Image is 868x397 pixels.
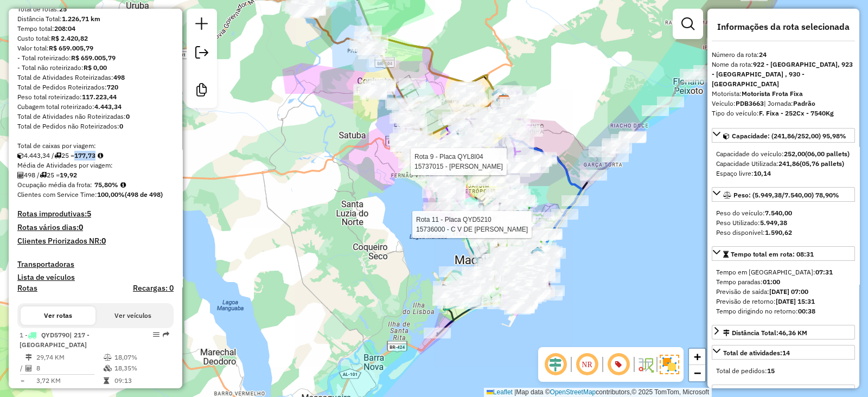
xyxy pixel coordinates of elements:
div: Capacidade Utilizada: [716,159,851,169]
strong: 0 [126,112,130,120]
span: Total de atividades: [723,349,790,357]
strong: (06,00 pallets) [805,150,850,158]
strong: 208:04 [54,24,75,33]
span: 46,36 KM [778,329,807,337]
div: Total de Pedidos Roteirizados: [17,82,174,92]
div: Capacidade do veículo: [716,149,851,159]
div: Nome da rota: [712,60,855,89]
div: Peso Utilizado: [716,218,851,228]
td: = [20,375,25,386]
td: 18,07% [114,352,169,363]
span: Tempo total em rota: 08:31 [731,250,814,258]
div: Valor total: [17,43,174,53]
span: QYD5790 [41,331,69,339]
div: Espaço livre: [716,169,851,178]
em: Opções [153,331,159,338]
div: 4.443,34 / 25 = [17,151,174,161]
div: Veículo: [712,99,855,108]
div: - Total roteirizado: [17,53,174,63]
strong: 01:00 [763,278,780,286]
div: Tempo total: [17,24,174,34]
strong: 252,00 [784,150,805,158]
img: 303 UDC Full Litoral [531,246,545,260]
div: Total de atividades:14 [712,362,855,380]
img: Exibir/Ocultar setores [660,355,679,374]
a: Distância Total:46,36 KM [712,325,855,340]
h4: Rotas vários dias: [17,223,174,232]
span: Ocultar deslocamento [542,351,569,377]
a: Peso: (5.949,38/7.540,00) 78,90% [712,187,855,202]
div: Número da rota: [712,50,855,60]
img: FAD CDD Maceio [496,93,510,107]
h4: Rotas [17,284,37,293]
div: Média de Atividades por viagem: [17,161,174,170]
a: Tempo total em rota: 08:31 [712,246,855,261]
strong: 241,86 [778,159,800,168]
strong: 7.540,00 [765,209,792,217]
img: Fluxo de ruas [637,356,654,373]
div: Tempo dirigindo no retorno: [716,306,851,316]
div: Total de Atividades Roteirizadas: [17,73,174,82]
div: Distância Total: [17,14,174,24]
em: Rota exportada [163,331,169,338]
strong: (498 de 498) [125,190,163,198]
div: Cubagem total roteirizado: [17,102,174,112]
strong: 15 [767,367,775,375]
a: OpenStreetMap [550,388,596,396]
a: Criar modelo [191,79,213,104]
div: Tempo paradas: [716,277,851,287]
strong: PDB3663 [736,99,764,107]
span: Peso: (5.949,38/7.540,00) 78,90% [733,191,839,199]
i: Distância Total [25,354,32,361]
div: Total de Atividades não Roteirizadas: [17,112,174,121]
div: Peso disponível: [716,228,851,238]
strong: 498 [113,73,125,81]
a: Leaflet [487,388,513,396]
img: CDD Maceio [497,95,511,109]
div: Tempo em [GEOGRAPHIC_DATA]: [716,267,851,277]
button: Ver rotas [21,306,95,325]
strong: Padrão [793,99,815,107]
strong: 117.223,44 [82,93,117,101]
strong: 24 [759,50,767,59]
i: % de utilização do peso [104,354,112,361]
strong: 720 [107,83,118,91]
i: Total de rotas [40,172,47,178]
td: / [20,363,25,374]
a: Nova sessão e pesquisa [191,13,213,37]
h4: Recargas: 0 [133,284,174,293]
td: 29,74 KM [36,352,103,363]
div: Previsão de saída: [716,287,851,297]
i: Tempo total em rota [104,377,109,384]
h4: Rotas improdutivas: [17,209,174,219]
strong: 25 [59,5,67,13]
span: | Jornada: [764,99,815,107]
strong: 10,14 [754,169,771,177]
strong: 5 [87,209,91,219]
a: Zoom out [689,365,705,381]
strong: [DATE] 15:31 [776,297,815,305]
div: Motorista: [712,89,855,99]
span: Capacidade: (241,86/252,00) 95,98% [732,132,846,140]
td: 3,72 KM [36,375,103,386]
div: Peso total roteirizado: [17,92,174,102]
a: Zoom in [689,349,705,365]
strong: [DATE] 07:00 [769,287,808,296]
em: Média calculada utilizando a maior ocupação (%Peso ou %Cubagem) de cada rota da sessão. Rotas cro... [120,182,126,188]
strong: R$ 659.005,79 [49,44,93,52]
span: 1 - [20,331,90,349]
strong: 0 [101,236,106,246]
i: % de utilização da cubagem [104,365,112,372]
span: Peso do veículo: [716,209,792,217]
td: 18,35% [114,363,169,374]
strong: 177,73 [74,151,95,159]
div: Tempo total em rota: 08:31 [712,263,855,321]
strong: 19,92 [60,171,77,179]
a: Exportar sessão [191,42,213,66]
div: Capacidade: (241,86/252,00) 95,98% [712,145,855,183]
span: Ocultar NR [574,351,600,377]
td: 09:13 [114,375,169,386]
div: - Total não roteirizado: [17,63,174,73]
strong: 1.226,71 km [62,15,100,23]
strong: R$ 659.005,79 [71,54,116,62]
